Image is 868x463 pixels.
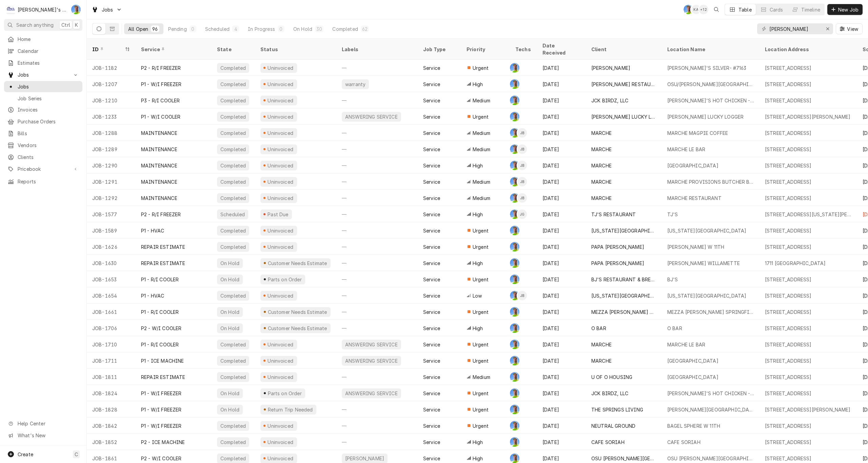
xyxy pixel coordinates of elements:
[537,141,586,157] div: [DATE]
[517,144,527,154] div: JB
[89,4,125,15] a: Go to Jobs
[423,178,440,185] div: Service
[827,4,863,15] button: New Job
[591,64,630,72] div: [PERSON_NAME]
[279,25,283,33] div: 0
[4,128,82,139] a: Bills
[4,176,82,187] a: Reports
[18,142,79,149] span: Vendors
[591,81,656,88] div: [PERSON_NAME] RESTAURANT EQUIPMENT
[220,129,246,137] div: Completed
[591,195,612,202] div: MARCHE
[667,81,754,88] div: OSU/[PERSON_NAME][GEOGRAPHIC_DATA][PERSON_NAME]
[537,157,586,174] div: [DATE]
[510,242,519,251] div: GA
[517,193,527,203] div: JB
[837,6,860,13] span: New Job
[71,5,81,14] div: Greg Austin's Avatar
[87,271,136,287] div: JOB-1653
[87,222,136,239] div: JOB-1589
[738,6,752,13] div: Table
[18,420,78,427] span: Help Center
[16,21,54,28] span: Search anything
[691,5,701,14] div: KA
[336,92,418,108] div: —
[473,129,490,137] span: Medium
[220,146,246,153] div: Completed
[220,162,246,169] div: Completed
[510,258,519,268] div: GA
[220,227,246,234] div: Completed
[336,287,418,304] div: —
[423,276,440,283] div: Service
[267,211,290,218] div: Past Due
[510,193,519,203] div: GA
[801,6,820,13] div: Timeline
[667,162,718,169] div: [GEOGRAPHIC_DATA]
[510,209,519,219] div: Greg Austin's Avatar
[510,144,519,154] div: Greg Austin's Avatar
[141,211,181,218] div: P2 - R/I FREEZER
[6,5,16,14] div: C
[510,112,519,121] div: Greg Austin's Avatar
[75,451,78,458] span: C
[591,260,644,267] div: PAPA [PERSON_NAME]
[87,141,136,157] div: JOB-1289
[87,206,136,222] div: JOB-1577
[18,130,79,137] span: Bills
[510,226,519,235] div: Greg Austin's Avatar
[537,125,586,141] div: [DATE]
[473,97,490,104] span: Medium
[770,6,783,13] div: Cards
[18,432,78,439] span: What's New
[667,211,678,218] div: TJ'S
[699,5,708,14] div: 's Avatar
[510,291,519,300] div: Greg Austin's Avatar
[769,23,820,34] input: Keyword search
[822,23,833,34] button: Erase input
[537,304,586,320] div: [DATE]
[141,308,179,316] div: P1 - R/I COOLER
[684,5,693,14] div: Greg Austin's Avatar
[591,243,644,250] div: PAPA [PERSON_NAME]
[423,292,440,299] div: Service
[141,243,185,250] div: REPAIR ESTIMATE
[87,239,136,255] div: JOB-1626
[473,146,490,153] span: Medium
[510,161,519,170] div: GA
[141,276,179,283] div: P1 - R/I COOLER
[336,157,418,174] div: —
[473,162,483,169] span: High
[517,128,527,138] div: JB
[517,177,527,186] div: Joey Brabb's Avatar
[517,193,527,203] div: Joey Brabb's Avatar
[765,146,812,153] div: [STREET_ADDRESS]
[267,178,294,185] div: Uninvoiced
[765,292,812,299] div: [STREET_ADDRESS]
[4,140,82,151] a: Vendors
[141,64,181,72] div: P2 - R/I FREEZER
[141,195,177,202] div: MAINTENANCE
[344,113,398,120] div: ANSWERING SERVICE
[591,162,612,169] div: MARCHE
[537,239,586,255] div: [DATE]
[4,430,82,441] a: Go to What's New
[510,128,519,138] div: GA
[267,308,328,316] div: Customer Needs Estimate
[537,174,586,190] div: [DATE]
[87,125,136,141] div: JOB-1288
[510,193,519,203] div: Greg Austin's Avatar
[765,211,852,218] div: [STREET_ADDRESS][US_STATE][PERSON_NAME]
[141,227,164,234] div: P1 - HVAC
[667,178,754,185] div: MARCHE PROVISIONS BUTCHER BLOCK
[765,97,812,104] div: [STREET_ADDRESS]
[510,275,519,284] div: GA
[515,46,532,53] div: Techs
[517,144,527,154] div: Joey Brabb's Avatar
[4,81,82,92] a: Jobs
[537,76,586,92] div: [DATE]
[510,128,519,138] div: Greg Austin's Avatar
[473,243,489,250] span: Urgent
[423,113,440,120] div: Service
[765,129,812,137] div: [STREET_ADDRESS]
